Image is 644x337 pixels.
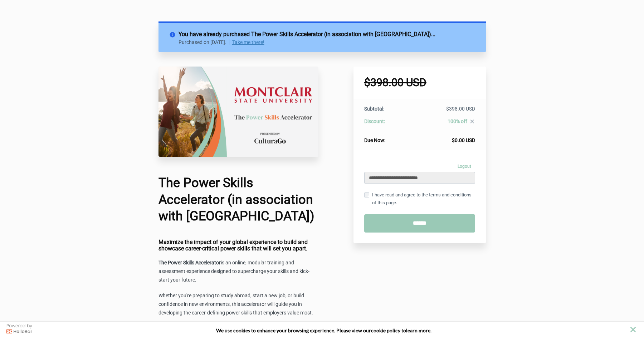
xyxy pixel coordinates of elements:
[364,118,411,131] th: Discount:
[158,175,319,225] h1: The Power Skills Accelerator (in association with [GEOGRAPHIC_DATA])
[469,118,475,124] i: close
[452,137,475,143] span: $0.00 USD
[158,260,221,265] strong: The Power Skills Accelerator
[406,327,431,333] span: learn more.
[364,131,411,144] th: Due Now:
[364,77,475,88] h1: $398.00 USD
[169,30,179,36] i: info
[364,106,384,112] span: Subtotal:
[158,239,319,251] h4: Maximize the impact of your global experience to build and showcase career-critical power skills ...
[454,161,475,172] a: Logout
[179,30,475,39] h2: You have already purchased The Power Skills Accelerator (in association with [GEOGRAPHIC_DATA])...
[216,327,371,333] span: We use cookies to enhance your browsing experience. Please view our
[158,259,319,284] p: is an online, modular training and assessment experience designed to supercharge your skills and ...
[371,327,400,333] a: cookie policy
[179,39,230,45] p: Purchased on [DATE].
[364,192,369,197] input: I have read and agree to the terms and conditions of this page.
[467,118,475,126] a: close
[158,67,319,157] img: 22c75da-26a4-67b4-fa6d-d7146dedb322_Montclair.png
[158,292,319,317] p: Whether you're preparing to study abroad, start a new job, or build confidence in new environment...
[629,325,638,334] button: close
[232,39,264,45] a: Take me there!
[364,191,475,207] label: I have read and agree to the terms and conditions of this page.
[401,327,406,333] strong: to
[448,118,467,124] span: 100% off
[411,105,475,118] td: $398.00 USD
